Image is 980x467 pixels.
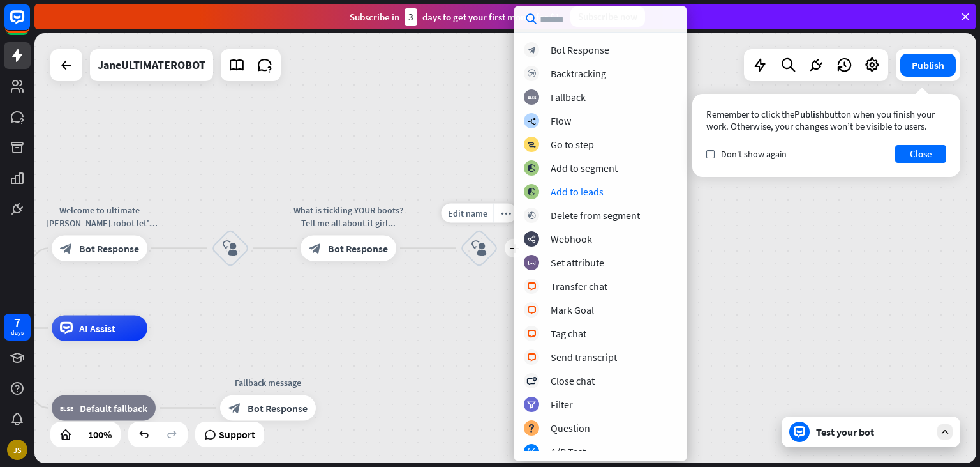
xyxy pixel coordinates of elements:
[527,117,536,125] i: builder_tree
[527,282,537,291] i: block_livechat
[551,398,573,411] div: Filter
[448,208,487,219] span: Edit name
[527,164,536,172] i: block_add_to_segment
[42,204,157,229] div: Welcome to ultimate [PERSON_NAME] robot let's get ready to rumble!!!!!!!! [GEOGRAPHIC_DATA]
[528,424,535,433] i: block_question
[551,422,590,434] div: Question
[291,204,406,229] div: What is tickling YOUR boots? Tell me all about it girl...
[721,148,787,160] span: Don't show again
[527,353,537,362] i: block_livechat
[98,49,205,81] div: JaneULTIMATEROBOT
[551,280,607,293] div: Transfer chat
[228,402,241,415] i: block_bot_response
[528,46,536,54] i: block_bot_response
[14,317,20,328] div: 7
[328,242,388,255] span: Bot Response
[551,138,594,151] div: Go to step
[527,330,537,338] i: block_livechat
[219,424,255,445] span: Support
[528,93,536,102] i: block_fallback
[7,440,27,460] div: JS
[527,141,536,149] i: block_goto
[405,8,417,26] div: 3
[60,242,73,255] i: block_bot_response
[350,8,560,26] div: Subscribe in days to get your first month for $1
[551,445,586,458] div: A/B Test
[527,306,537,314] i: block_livechat
[551,162,618,174] div: Add to segment
[551,91,586,103] div: Fallback
[794,108,824,120] span: Publish
[528,235,536,243] i: webhooks
[4,314,31,341] a: 7 days
[223,241,238,256] i: block_user_input
[551,233,592,245] div: Webhook
[551,114,571,127] div: Flow
[528,211,536,220] i: block_delete_from_segment
[471,241,487,256] i: block_user_input
[551,43,609,56] div: Bot Response
[79,322,115,335] span: AI Assist
[84,424,115,445] div: 100%
[80,402,147,415] span: Default fallback
[510,244,519,253] i: plus
[60,402,73,415] i: block_fallback
[248,402,308,415] span: Bot Response
[551,185,604,198] div: Add to leads
[895,145,946,163] button: Close
[551,256,604,269] div: Set attribute
[816,425,931,438] div: Test your bot
[551,209,640,222] div: Delete from segment
[79,242,139,255] span: Bot Response
[527,401,536,409] i: filter
[501,208,511,218] i: more_horiz
[528,259,536,267] i: block_set_attribute
[11,328,24,337] div: days
[551,327,586,340] div: Tag chat
[527,188,536,196] i: block_add_to_segment
[309,242,322,255] i: block_bot_response
[10,5,48,43] button: Open LiveChat chat widget
[706,108,946,132] div: Remember to click the button when you finish your work. Otherwise, your changes won’t be visible ...
[900,54,956,77] button: Publish
[528,70,536,78] i: block_backtracking
[551,67,606,80] div: Backtracking
[526,377,537,385] i: block_close_chat
[551,374,595,387] div: Close chat
[211,376,325,389] div: Fallback message
[551,351,617,364] div: Send transcript
[528,448,536,456] i: block_ab_testing
[551,303,594,316] div: Mark Goal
